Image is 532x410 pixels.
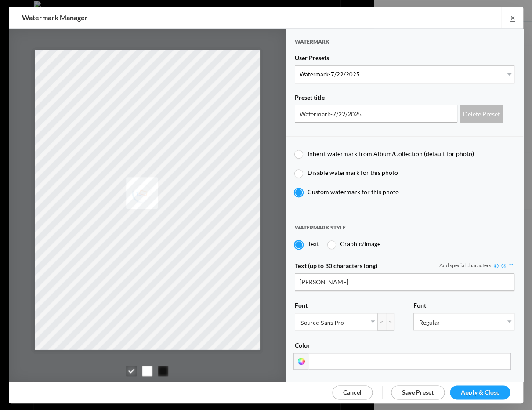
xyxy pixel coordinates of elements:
[308,169,398,176] span: Disable watermark for this photo
[391,385,445,399] a: Save Preset
[295,301,308,313] span: Font
[450,385,510,399] a: Apply & Close
[439,262,514,269] div: Add special characters:
[295,262,377,273] span: Text (up to 30 characters long)
[414,313,514,330] a: Regular
[295,94,325,105] span: Preset title
[22,7,335,29] h2: Watermark Manager
[295,273,514,291] input: Enter your text here, for example: © Andy Anderson
[308,150,474,157] span: Inherit watermark from Album/Collection (default for photo)
[343,388,362,396] span: Cancel
[386,313,394,331] div: >
[377,313,386,331] div: <
[295,313,377,330] a: Source Sans Pro
[308,188,399,196] span: Custom watermark for this photo
[308,240,319,247] span: Text
[295,341,310,353] span: Color
[340,240,380,247] span: Graphic/Image
[295,38,329,53] span: Watermark
[461,388,499,396] span: Apply & Close
[460,105,503,123] div: Delete Preset
[295,54,329,65] span: User Presets
[332,385,373,399] a: Cancel
[402,388,434,396] span: Save Preset
[500,262,507,269] a: ®
[501,7,523,28] a: ×
[295,380,316,392] span: Opacity
[413,301,426,313] span: Font
[295,224,346,239] span: Watermark style
[492,262,500,269] a: ©
[507,262,514,269] a: ™
[295,105,457,123] input: Name for your Watermark Preset
[413,380,460,392] span: Add text shadow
